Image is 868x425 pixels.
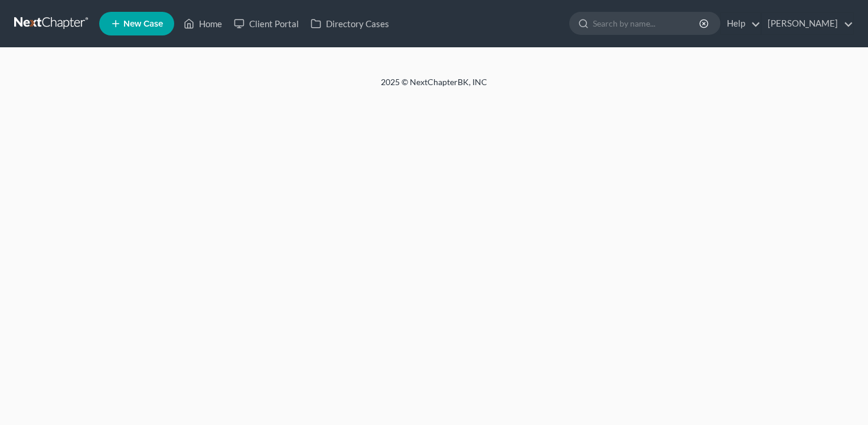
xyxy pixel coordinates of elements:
a: Client Portal [228,13,305,34]
a: Help [721,13,761,34]
div: 2025 © NextChapterBK, INC [97,76,771,98]
a: [PERSON_NAME] [762,13,853,34]
input: Search by name... [593,12,701,34]
a: Home [178,13,228,34]
a: Directory Cases [305,13,395,34]
span: New Case [123,20,163,28]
